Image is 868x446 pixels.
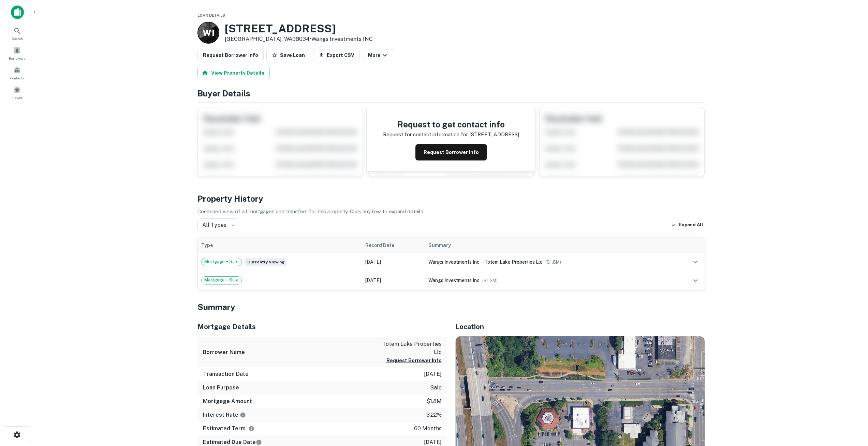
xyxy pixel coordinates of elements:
img: capitalize-icon.png [11,5,24,19]
a: Wangs Investments INC [311,36,373,42]
th: Record Date [362,238,425,253]
button: Request Borrower Info [386,356,442,365]
span: Loan Details [197,13,225,17]
iframe: Chat Widget [834,391,868,424]
button: More [363,49,394,61]
p: Combined view of all mortgages and transfers for this property. Click any row to expand details. [197,207,705,216]
a: Search [2,24,32,43]
p: sale [430,384,442,392]
p: Request for contact information for [383,130,468,139]
p: totem lake properties llc [380,340,442,356]
span: Saved [12,95,22,101]
span: wangs investments inc [428,278,480,283]
h5: Location [455,322,705,332]
button: Request Borrower Info [197,49,264,61]
h6: Transaction Date [203,370,249,378]
h4: Property History [197,193,705,205]
svg: The interest rates displayed on the website are for informational purposes only and may be report... [240,412,246,418]
button: View Property Details [197,67,270,79]
a: Saved [2,83,32,102]
div: → [428,258,668,266]
h5: Mortgage Details [197,322,447,332]
span: totem lake properties llc [484,259,543,265]
svg: Estimate is based on a standard schedule for this type of loan. [256,439,262,445]
p: [GEOGRAPHIC_DATA], WA98034 • [225,35,373,43]
span: wangs investments inc [428,259,480,265]
span: ($ 1.8M ) [545,260,561,265]
span: Search [12,36,23,41]
button: Expand All [669,220,705,230]
span: Contacts [10,75,24,81]
p: [DATE] [424,370,442,378]
button: expand row [690,275,701,286]
th: Type [198,238,362,253]
h4: Buyer Details [197,87,705,99]
button: Export CSV [313,49,360,61]
button: Request Borrower Info [415,144,487,160]
h6: Estimated Term [203,425,254,433]
span: Mortgage + Sale [202,277,241,283]
h4: Request to get contact info [383,118,519,130]
div: All Types [197,218,238,232]
button: Save Loan [266,49,310,61]
span: Mortgage + Sale [202,258,241,265]
a: Contacts [2,64,32,82]
a: Borrowers [2,44,32,62]
span: ($ 1.2M ) [482,278,498,283]
svg: Term is based on a standard schedule for this type of loan. [248,426,254,432]
td: [DATE] [362,253,425,271]
p: $1.8m [427,397,442,405]
h6: Borrower Name [203,348,245,356]
th: Summary [425,238,672,253]
h6: Mortgage Amount [203,397,252,405]
p: [STREET_ADDRESS] [469,130,519,139]
button: expand row [690,256,701,268]
td: [DATE] [362,271,425,290]
h3: [STREET_ADDRESS] [225,22,373,35]
h6: Loan Purpose [203,384,239,392]
p: W I [203,26,214,40]
span: Currently viewing [245,258,287,266]
p: 3.22% [426,411,442,419]
h4: Summary [197,301,705,313]
span: Borrowers [9,56,25,61]
h6: Interest Rate [203,411,246,419]
p: 60 months [414,425,442,433]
